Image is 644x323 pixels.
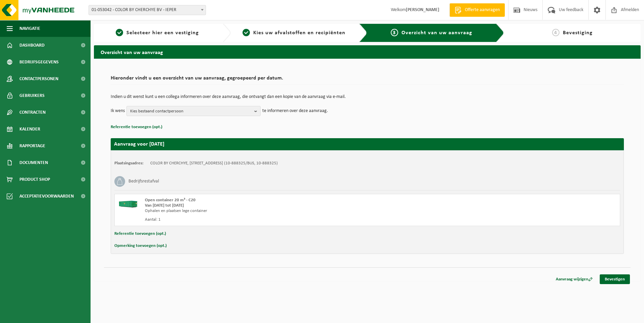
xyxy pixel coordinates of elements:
[552,29,559,36] span: 4
[19,70,58,87] span: Contactpersonen
[401,30,472,36] span: Overzicht van uw aanvraag
[89,5,206,15] span: 01-053042 - COLOR BY CHERCHYE BV - IEPER
[114,161,144,165] strong: Plaatsingsadres:
[128,176,159,187] h3: Bedrijfsrestafval
[563,30,593,36] span: Bevestiging
[114,241,167,250] button: Opmerking toevoegen (opt.)
[145,208,394,214] div: Ophalen en plaatsen lege container
[600,274,630,284] a: Bevestigen
[19,37,45,54] span: Dashboard
[234,29,354,37] a: 2Kies uw afvalstoffen en recipiënten
[551,274,598,284] a: Aanvraag wijzigen
[97,29,217,37] a: 1Selecteer hier een vestiging
[19,104,46,121] span: Contracten
[19,54,59,70] span: Bedrijfsgegevens
[391,29,398,36] span: 3
[126,106,261,116] button: Kies bestaand contactpersoon
[449,3,505,17] a: Offerte aanvragen
[130,106,252,116] span: Kies bestaand contactpersoon
[126,30,199,36] span: Selecteer hier een vestiging
[19,20,40,37] span: Navigatie
[111,123,162,131] button: Referentie toevoegen (opt.)
[19,87,45,104] span: Gebruikers
[111,95,624,99] p: Indien u dit wenst kunt u een collega informeren over deze aanvraag, die ontvangt dan een kopie v...
[150,161,278,166] td: COLOR BY CHERCHYE, [STREET_ADDRESS] (10-888325/BUS, 10-888325)
[114,229,166,238] button: Referentie toevoegen (opt.)
[145,217,394,222] div: Aantal: 1
[463,7,501,13] span: Offerte aanvragen
[145,203,184,208] strong: Van [DATE] tot [DATE]
[19,121,40,138] span: Kalender
[118,198,138,208] img: HK-XC-20-GN-00.png
[111,106,125,116] p: Ik wens
[19,171,50,188] span: Product Shop
[262,106,328,116] p: te informeren over deze aanvraag.
[253,30,345,36] span: Kies uw afvalstoffen en recipiënten
[145,198,196,202] span: Open container 20 m³ - C20
[19,138,45,154] span: Rapportage
[89,5,206,15] span: 01-053042 - COLOR BY CHERCHYE BV - IEPER
[243,29,250,36] span: 2
[116,29,123,36] span: 1
[111,75,624,85] h2: Hieronder vindt u een overzicht van uw aanvraag, gegroepeerd per datum.
[19,154,48,171] span: Documenten
[94,45,641,58] h2: Overzicht van uw aanvraag
[114,142,164,147] strong: Aanvraag voor [DATE]
[19,188,74,205] span: Acceptatievoorwaarden
[406,7,439,12] strong: [PERSON_NAME]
